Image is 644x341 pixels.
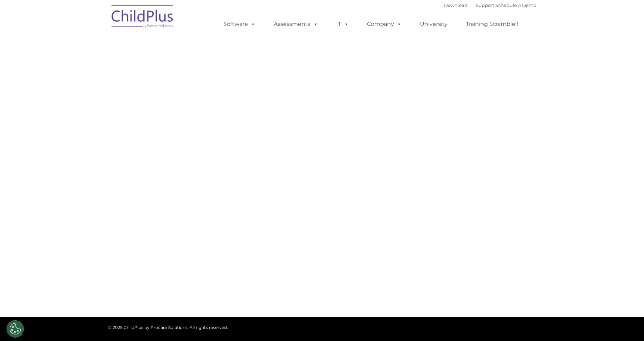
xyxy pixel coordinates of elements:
[459,17,525,31] a: Training Scramble!!
[496,2,536,8] a: Schedule A Demo
[7,320,24,338] button: Cookies Settings
[360,17,408,31] a: Company
[267,17,325,31] a: Assessments
[329,17,356,31] a: IT
[108,0,177,35] img: ChildPlus by Procare Solutions
[444,2,468,8] a: Download
[444,2,536,8] font: |
[217,17,262,31] a: Software
[476,2,494,8] a: Support
[108,325,228,330] span: © 2025 ChildPlus by Procare Solutions. All rights reserved.
[413,17,454,31] a: University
